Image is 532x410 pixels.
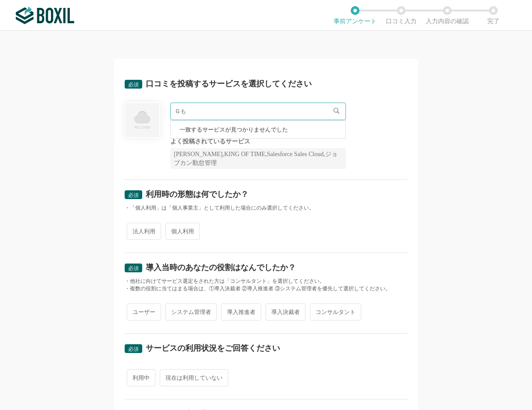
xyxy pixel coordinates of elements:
span: システム管理者 [165,303,217,321]
span: 必須 [128,82,139,88]
div: 導入当時のあなたの役割はなんでしたか？ [146,264,296,271]
span: 一致するサービスが見つかりませんでした [180,127,288,132]
div: サービスの利用状況をご回答ください [146,344,280,352]
span: 現在は利用していない [160,369,228,386]
div: [PERSON_NAME],KING OF TIME,Salesforce Sales Cloud,ジョブカン勤怠管理 [170,148,346,169]
li: 口コミ入力 [378,6,424,25]
div: 利用時の形態は何でしたか？ [146,190,248,198]
span: コンサルタント [310,303,361,321]
span: 導入決裁者 [266,303,306,321]
div: よく投稿されているサービス [170,139,346,145]
img: ボクシルSaaS_ロゴ [16,7,74,24]
li: 完了 [470,6,516,25]
span: 利用中 [127,369,155,386]
li: 入力内容の確認 [424,6,470,25]
span: 必須 [128,265,139,271]
div: 口コミを投稿するサービスを選択してください [146,80,312,88]
div: ・他社に向けてサービス選定をされた方は「コンサルタント」を選択してください。 [125,278,407,285]
li: 事前アンケート [332,6,378,25]
input: サービス名で検索 [170,103,346,120]
span: 個人利用 [165,223,200,240]
span: ユーザー [127,303,161,321]
span: 導入推進者 [221,303,261,321]
div: ・「個人利用」は「個人事業主」として利用した場合にのみ選択してください。 [125,204,407,212]
span: 必須 [128,192,139,198]
span: 法人利用 [127,223,161,240]
span: 必須 [128,346,139,352]
div: ・複数の役割に当てはまる場合は、①導入決裁者 ②導入推進者 ③システム管理者を優先して選択してください。 [125,285,407,292]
